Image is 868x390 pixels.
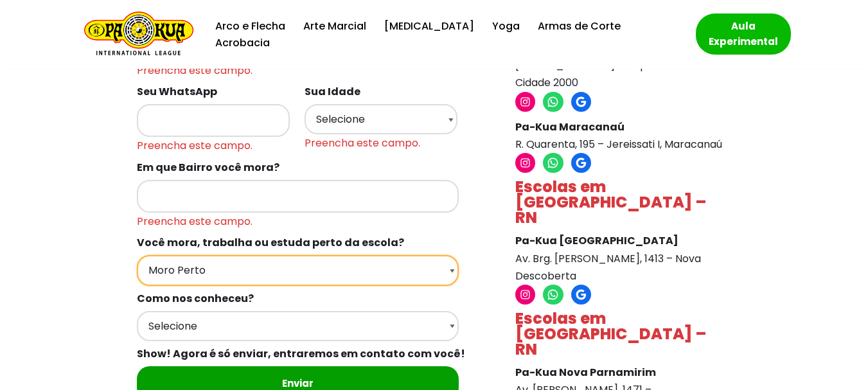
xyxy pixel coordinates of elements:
strong: Pa-Kua Nova Parnamirim [515,365,656,380]
b: Como nos conheceu? [137,291,254,306]
a: Yoga [492,17,520,35]
h4: Escolas em [GEOGRAPHIC_DATA] – RN [515,179,725,226]
b: Sua Idade [305,84,360,99]
a: Arte Marcial [303,17,366,35]
span: Preencha este campo. [137,137,298,154]
a: Acrobacia [215,34,270,51]
b: Você mora, trabalha ou estuda perto da escola? [137,235,404,250]
a: Arco e Flecha [215,17,285,35]
a: Armas de Corte [538,17,621,35]
b: Seu WhatsApp [137,84,217,99]
h4: Escolas em [GEOGRAPHIC_DATA] – RN [515,311,725,357]
a: Escola de Conhecimentos Orientais Pa-Kua Uma escola para toda família [78,12,193,57]
p: R. Quarenta, 195 – Jereissati I, Maracanaú [515,118,725,153]
p: Av. Brg. [PERSON_NAME], 1413 – Nova Descoberta [515,232,725,285]
div: Menu primário [213,17,677,51]
a: [MEDICAL_DATA] [384,17,474,35]
b: Em que Bairro você mora? [137,160,279,175]
strong: Pa-Kua [GEOGRAPHIC_DATA] [515,233,678,248]
span: Preencha este campo. [137,62,476,79]
strong: Pa-Kua Maracanaú [515,120,624,134]
a: Aula Experimental [696,13,791,55]
span: Preencha este campo. [305,134,466,152]
b: Show! Agora é só enviar, entraremos em contato com você! [137,346,465,361]
span: Preencha este campo. [137,213,476,230]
